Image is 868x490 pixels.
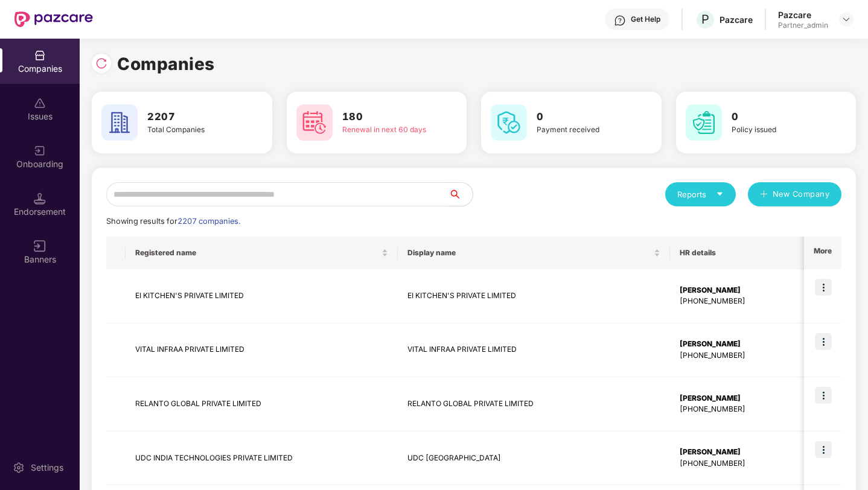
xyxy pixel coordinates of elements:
span: P [701,12,709,27]
img: svg+xml;base64,PHN2ZyB3aWR0aD0iMTQuNSIgaGVpZ2h0PSIxNC41IiB2aWV3Qm94PSIwIDAgMTYgMTYiIGZpbGw9Im5vbm... [34,192,46,205]
img: svg+xml;base64,PHN2ZyBpZD0iSXNzdWVzX2Rpc2FibGVkIiB4bWxucz0iaHR0cDovL3d3dy53My5vcmcvMjAwMC9zdmciIH... [34,97,46,109]
span: Showing results for [106,217,240,226]
div: [PHONE_NUMBER] [680,458,803,469]
span: search [448,189,473,199]
img: svg+xml;base64,PHN2ZyBpZD0iUmVsb2FkLTMyeDMyIiB4bWxucz0iaHR0cDovL3d3dy53My5vcmcvMjAwMC9zdmciIHdpZH... [95,57,107,69]
img: icon [815,387,832,404]
h3: 180 [342,109,432,125]
div: Payment received [537,124,627,136]
div: [PERSON_NAME] [680,339,803,350]
th: Display name [398,237,670,269]
th: More [804,237,841,269]
img: svg+xml;base64,PHN2ZyB3aWR0aD0iMjAiIGhlaWdodD0iMjAiIHZpZXdCb3g9IjAgMCAyMCAyMCIgZmlsbD0ibm9uZSIgeG... [34,145,46,157]
img: icon [815,333,832,350]
img: svg+xml;base64,PHN2ZyBpZD0iSGVscC0zMngzMiIgeG1sbnM9Imh0dHA6Ly93d3cudzMub3JnLzIwMDAvc3ZnIiB3aWR0aD... [614,14,626,27]
div: Partner_admin [778,21,828,30]
img: svg+xml;base64,PHN2ZyBpZD0iQ29tcGFuaWVzIiB4bWxucz0iaHR0cDovL3d3dy53My5vcmcvMjAwMC9zdmciIHdpZHRoPS... [34,49,46,62]
td: EI KITCHEN'S PRIVATE LIMITED [126,269,398,323]
div: Pazcare [778,9,828,21]
div: [PERSON_NAME] [680,447,803,458]
h3: 0 [537,109,627,125]
div: Total Companies [147,124,237,136]
img: svg+xml;base64,PHN2ZyB3aWR0aD0iMTYiIGhlaWdodD0iMTYiIHZpZXdCb3g9IjAgMCAxNiAxNiIgZmlsbD0ibm9uZSIgeG... [34,240,46,252]
td: EI KITCHEN'S PRIVATE LIMITED [398,269,670,323]
td: VITAL INFRAA PRIVATE LIMITED [126,323,398,378]
img: svg+xml;base64,PHN2ZyBpZD0iRHJvcGRvd24tMzJ4MzIiIHhtbG5zPSJodHRwOi8vd3d3LnczLm9yZy8yMDAwL3N2ZyIgd2... [841,14,851,24]
span: 2207 companies. [177,217,240,226]
td: UDC [GEOGRAPHIC_DATA] [398,431,670,486]
div: [PERSON_NAME] [680,285,803,296]
th: Registered name [126,237,398,269]
div: Pazcare [720,14,753,25]
div: Policy issued [732,124,822,136]
td: VITAL INFRAA PRIVATE LIMITED [398,323,670,378]
img: New Pazcare Logo [14,11,93,27]
img: svg+xml;base64,PHN2ZyB4bWxucz0iaHR0cDovL3d3dy53My5vcmcvMjAwMC9zdmciIHdpZHRoPSI2MCIgaGVpZ2h0PSI2MC... [686,104,722,141]
span: New Company [773,188,830,200]
td: RELANTO GLOBAL PRIVATE LIMITED [126,377,398,431]
h3: 2207 [147,109,237,125]
div: Get Help [631,14,660,24]
button: plusNew Company [748,182,841,206]
span: caret-down [716,190,724,198]
img: svg+xml;base64,PHN2ZyB4bWxucz0iaHR0cDovL3d3dy53My5vcmcvMjAwMC9zdmciIHdpZHRoPSI2MCIgaGVpZ2h0PSI2MC... [101,104,138,141]
div: Settings [27,462,67,474]
div: [PHONE_NUMBER] [680,350,803,361]
div: [PHONE_NUMBER] [680,404,803,415]
span: Display name [407,248,651,258]
div: Renewal in next 60 days [342,124,432,136]
img: svg+xml;base64,PHN2ZyB4bWxucz0iaHR0cDovL3d3dy53My5vcmcvMjAwMC9zdmciIHdpZHRoPSI2MCIgaGVpZ2h0PSI2MC... [491,104,527,141]
span: Registered name [135,248,379,258]
img: icon [815,279,832,296]
div: Reports [677,188,724,200]
span: plus [760,190,768,200]
th: HR details [670,237,813,269]
div: [PERSON_NAME] [680,393,803,404]
td: RELANTO GLOBAL PRIVATE LIMITED [398,377,670,431]
div: [PHONE_NUMBER] [680,296,803,307]
img: svg+xml;base64,PHN2ZyBpZD0iU2V0dGluZy0yMHgyMCIgeG1sbnM9Imh0dHA6Ly93d3cudzMub3JnLzIwMDAvc3ZnIiB3aW... [13,462,25,474]
td: UDC INDIA TECHNOLOGIES PRIVATE LIMITED [126,431,398,486]
h3: 0 [732,109,822,125]
h1: Companies [117,51,215,77]
img: icon [815,441,832,458]
img: svg+xml;base64,PHN2ZyB4bWxucz0iaHR0cDovL3d3dy53My5vcmcvMjAwMC9zdmciIHdpZHRoPSI2MCIgaGVpZ2h0PSI2MC... [296,104,333,141]
button: search [448,182,473,206]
